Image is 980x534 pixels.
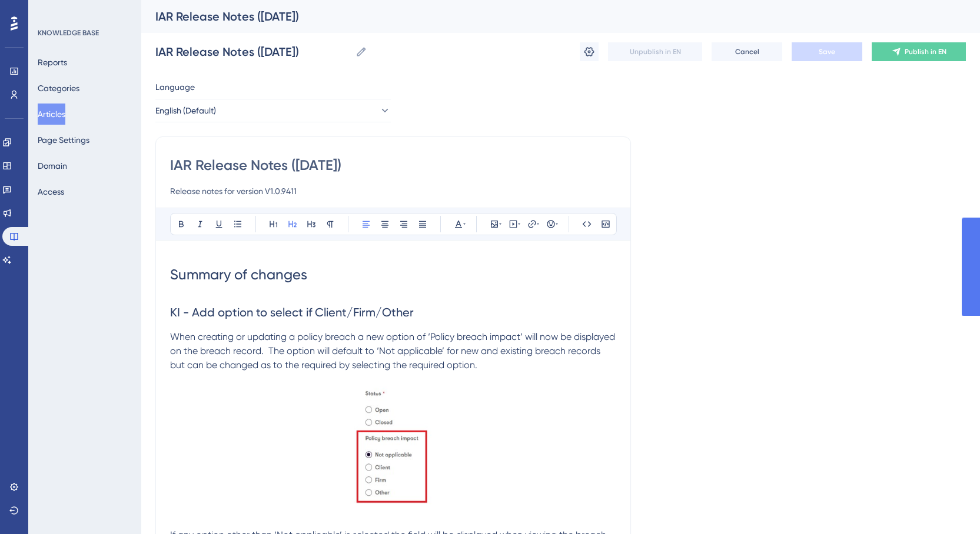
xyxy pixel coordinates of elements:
span: KI - Add option to select if Client/Firm/Other [170,305,414,319]
span: Publish in EN [905,47,946,56]
span: English (Default) [155,104,216,118]
iframe: UserGuiding AI Assistant Launcher [931,488,966,523]
input: Article Title [170,156,616,175]
span: Save [819,47,835,56]
div: IAR Release Notes ([DATE]) [155,8,936,25]
span: Language [155,80,195,94]
button: Reports [38,52,67,73]
button: Categories [38,78,79,99]
span: Summary of changes [170,266,307,283]
span: When creating or updating a policy breach a new option of ‘Policy breach impact’ will now be disp... [170,331,617,371]
button: Articles [38,104,65,125]
span: Unpublish in EN [630,47,681,56]
span: Cancel [735,47,759,56]
button: Page Settings [38,129,89,151]
input: Article Name [155,44,351,60]
button: Save [792,42,862,61]
button: Access [38,181,64,202]
button: Publish in EN [872,42,966,61]
button: Unpublish in EN [608,42,702,61]
button: English (Default) [155,99,391,122]
button: Cancel [712,42,782,61]
input: Article Description [170,184,616,198]
button: Domain [38,155,67,176]
div: KNOWLEDGE BASE [38,28,99,38]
